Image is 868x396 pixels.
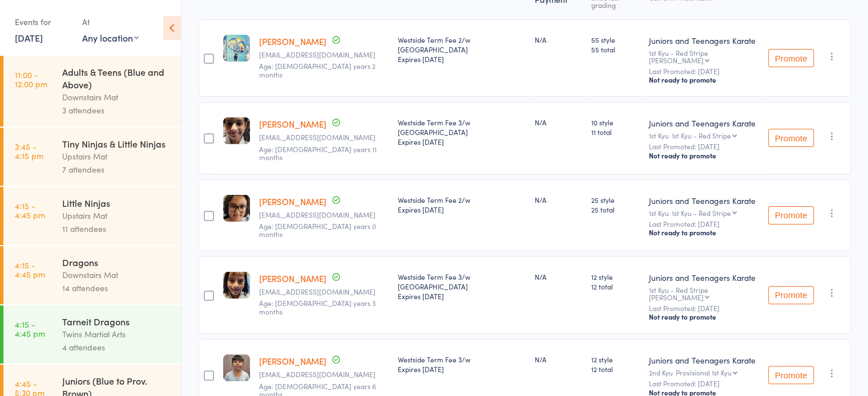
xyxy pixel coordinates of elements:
a: [PERSON_NAME] [259,355,326,367]
small: tanu.mehta@gmail.com [259,133,388,141]
small: Last Promoted: [DATE] [649,304,759,312]
div: Juniors and Teenagers Karate [649,35,759,46]
a: 4:15 -4:45 pmTarneit DragonsTwins Martial Arts4 attendees [3,305,181,364]
div: Not ready to promote [649,312,759,321]
div: [PERSON_NAME] [649,293,704,301]
small: Last Promoted: [DATE] [649,142,759,150]
div: 7 attendees [62,163,171,176]
div: Downstairs Mat [62,91,171,104]
div: Westside Term Fee 3/w [GEOGRAPHIC_DATA] [397,272,525,301]
div: Adults & Teens (Blue and Above) [62,66,171,91]
div: Westside Term Fee 2/w [GEOGRAPHIC_DATA] [397,35,525,64]
span: 25 style [591,195,640,205]
div: Upstairs Mat [62,209,171,222]
div: Expires [DATE] [397,205,525,214]
time: 4:15 - 4:45 pm [15,260,45,279]
img: image1620202413.png [223,272,250,299]
img: image1652944147.png [223,354,250,381]
span: 10 style [591,117,640,127]
div: Juniors and Teenagers Karate [649,354,759,366]
div: At [82,13,139,31]
a: [PERSON_NAME] [259,272,326,284]
a: [PERSON_NAME] [259,195,326,207]
div: 2nd Kyu [649,369,759,376]
a: 11:00 -12:00 pmAdults & Teens (Blue and Above)Downstairs Mat3 attendees [3,56,181,126]
div: Not ready to promote [649,151,759,160]
div: 3 attendees [62,104,171,117]
a: 4:15 -4:45 pmLittle NinjasUpstairs Mat11 attendees [3,187,181,245]
small: Last Promoted: [DATE] [649,67,759,75]
div: Dragons [62,256,171,268]
span: 55 total [591,44,640,54]
span: Age: [DEMOGRAPHIC_DATA] years 0 months [259,221,376,239]
div: Westside Term Fee 3/w [397,354,525,374]
img: image1620807882.png [223,117,250,144]
a: 3:45 -4:15 pmTiny Ninjas & Little NinjasUpstairs Mat7 attendees [3,128,181,186]
span: Age: [DEMOGRAPHIC_DATA] years 2 months [259,61,376,79]
small: sunilthayil@hotmail.com [259,51,388,59]
span: Age: [DEMOGRAPHIC_DATA] years 3 months [259,298,376,316]
div: 14 attendees [62,281,171,295]
div: Tarneit Dragons [62,315,171,328]
div: Expires [DATE] [397,137,525,146]
div: Any location [82,31,139,44]
img: image1750154579.png [223,35,250,62]
span: 12 total [591,281,640,291]
div: Juniors and Teenagers Karate [649,117,759,129]
div: 1st Kyu - Red Stripe [672,209,731,217]
div: N/A [535,272,583,281]
div: 1st Kyu - Red Stripe [672,132,731,139]
span: 11 total [591,127,640,137]
span: 12 style [591,354,640,364]
time: 4:15 - 4:45 pm [15,320,45,338]
small: Prakritiyamas@yahoo.com.au [259,211,388,219]
img: image1615111115.png [223,195,250,222]
div: Westside Term Fee 3/w [GEOGRAPHIC_DATA] [397,117,525,146]
div: 1st Kyu - Red Stripe [649,286,759,301]
button: Promote [768,286,814,304]
span: 12 total [591,364,640,374]
div: Provisional 1st Kyu [676,369,732,376]
div: Downstairs Mat [62,268,171,281]
small: Last Promoted: [DATE] [649,379,759,387]
a: [PERSON_NAME] [259,118,326,130]
div: Not ready to promote [649,228,759,237]
div: Events for [15,13,71,31]
div: 11 attendees [62,222,171,235]
a: [DATE] [15,31,43,44]
small: bukhari.danish@gmail.com [259,370,388,378]
button: Promote [768,49,814,67]
time: 3:45 - 4:15 pm [15,142,43,160]
div: Not ready to promote [649,75,759,84]
div: Juniors and Teenagers Karate [649,195,759,206]
div: 4 attendees [62,341,171,354]
div: Tiny Ninjas & Little Ninjas [62,137,171,150]
div: Expires [DATE] [397,291,525,301]
div: [PERSON_NAME] [649,56,704,64]
div: Expires [DATE] [397,54,525,64]
div: 1st Kyu [649,209,759,217]
div: N/A [535,35,583,44]
time: 4:15 - 4:45 pm [15,201,45,219]
button: Promote [768,129,814,147]
div: Westside Term Fee 2/w [397,195,525,214]
time: 11:00 - 12:00 pm [15,70,47,88]
div: N/A [535,354,583,364]
span: 55 style [591,35,640,44]
span: 25 total [591,205,640,214]
small: Last Promoted: [DATE] [649,220,759,228]
div: Little Ninjas [62,197,171,209]
span: 12 style [591,272,640,281]
small: cmgjava@yahoo.com [259,288,388,296]
div: 1st Kyu [649,132,759,139]
div: Upstairs Mat [62,150,171,163]
div: Expires [DATE] [397,364,525,374]
a: 4:15 -4:45 pmDragonsDownstairs Mat14 attendees [3,246,181,304]
div: Twins Martial Arts [62,328,171,341]
span: Age: [DEMOGRAPHIC_DATA] years 11 months [259,144,377,162]
div: Juniors and Teenagers Karate [649,272,759,283]
div: N/A [535,195,583,205]
button: Promote [768,206,814,224]
div: N/A [535,117,583,127]
a: [PERSON_NAME] [259,35,326,47]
